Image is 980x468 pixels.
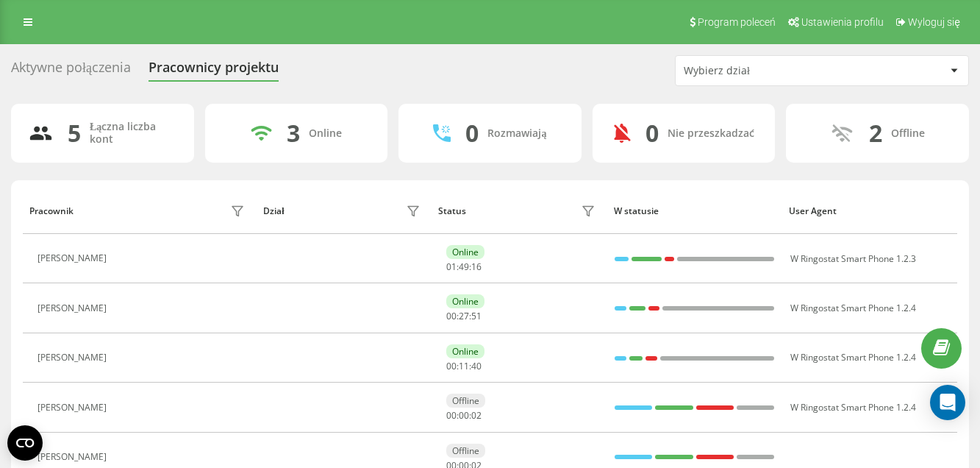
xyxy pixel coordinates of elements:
[459,360,469,372] span: 11
[789,206,950,216] div: User Agent
[668,127,754,140] div: Nie przeszkadzać
[930,385,965,420] div: Open Intercom Messenger
[891,127,925,140] div: Offline
[869,119,882,147] div: 2
[446,310,457,322] span: 00
[459,310,469,322] span: 27
[37,452,110,462] div: [PERSON_NAME]
[68,119,81,147] div: 5
[645,119,659,147] div: 0
[684,65,859,77] div: Wybierz dział
[438,206,466,216] div: Status
[11,60,131,82] div: Aktywne połączenia
[790,302,916,314] span: W Ringostat Smart Phone 1.2.4
[471,409,482,422] span: 02
[287,119,300,147] div: 3
[7,425,43,461] button: Open CMP widget
[790,252,916,265] span: W Ringostat Smart Phone 1.2.3
[37,303,110,313] div: [PERSON_NAME]
[446,311,482,322] div: : :
[37,352,110,363] div: [PERSON_NAME]
[446,294,484,308] div: Online
[471,360,482,372] span: 40
[446,360,457,372] span: 00
[790,351,916,364] span: W Ringostat Smart Phone 1.2.4
[446,411,482,421] div: : :
[471,260,482,273] span: 16
[446,409,457,422] span: 00
[459,260,469,273] span: 49
[446,444,485,458] div: Offline
[263,206,284,216] div: Dział
[37,403,110,413] div: [PERSON_NAME]
[801,16,884,28] span: Ustawienia profilu
[471,310,482,322] span: 51
[908,16,960,28] span: Wyloguj się
[29,206,74,216] div: Pracownik
[698,16,776,28] span: Program poleceń
[37,253,110,263] div: [PERSON_NAME]
[446,361,482,372] div: : :
[446,260,457,273] span: 01
[459,409,469,422] span: 00
[487,127,546,140] div: Rozmawiają
[790,401,916,414] span: W Ringostat Smart Phone 1.2.4
[446,245,484,259] div: Online
[309,127,342,140] div: Online
[465,119,479,147] div: 0
[149,60,279,82] div: Pracownicy projektu
[446,344,484,358] div: Online
[90,121,176,146] div: Łączna liczba kont
[446,262,482,272] div: : :
[614,206,775,216] div: W statusie
[446,394,485,408] div: Offline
